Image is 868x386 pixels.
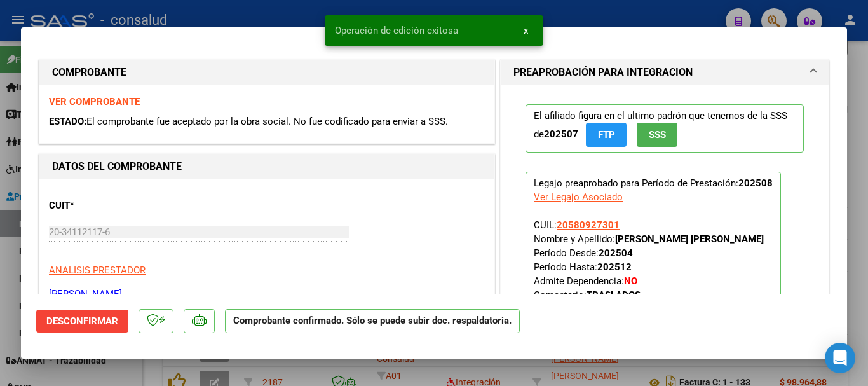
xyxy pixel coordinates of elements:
[49,265,146,276] span: ANALISIS PRESTADOR
[526,104,804,152] p: El afiliado figura en el ultimo padrón que tenemos de la SSS de
[49,96,140,107] a: VER COMPROBANTE
[534,289,641,301] span: Comentario:
[513,65,693,80] h1: PREAPROBACIÓN PARA INTEGRACION
[225,309,520,334] p: Comprobante confirmado. Sólo se puede subir doc. respaldatoria.
[36,310,128,333] button: Desconfirmar
[597,261,632,273] strong: 202512
[86,116,448,127] span: El comprobante fue aceptado por la obra social. No fue codificado para enviar a SSS.
[615,233,764,245] strong: [PERSON_NAME] [PERSON_NAME]
[557,219,620,231] span: 20580927301
[501,60,829,85] mat-expansion-panel-header: PREAPROBACIÓN PARA INTEGRACION
[534,190,623,204] div: Ver Legajo Asociado
[598,130,615,141] span: FTP
[501,85,829,336] div: PREAPROBACIÓN PARA INTEGRACION
[335,24,458,37] span: Operación de edición exitosa
[49,198,180,213] p: CUIT
[52,160,182,172] strong: DATOS DEL COMPROBANTE
[544,128,578,140] strong: 202507
[534,219,764,301] span: CUIL: Nombre y Apellido: Período Desde: Período Hasta: Admite Dependencia:
[587,289,641,301] strong: TRASLADOS
[586,123,627,146] button: FTP
[513,19,538,42] button: x
[599,247,633,259] strong: 202504
[52,66,126,78] strong: COMPROBANTE
[526,172,781,308] p: Legajo preaprobado para Período de Prestación:
[649,130,666,141] span: SSS
[49,116,86,127] span: ESTADO:
[49,287,485,301] p: [PERSON_NAME]
[46,315,118,327] span: Desconfirmar
[524,25,528,36] span: x
[624,275,637,287] strong: NO
[825,343,855,373] div: Open Intercom Messenger
[637,123,677,146] button: SSS
[738,177,773,189] strong: 202508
